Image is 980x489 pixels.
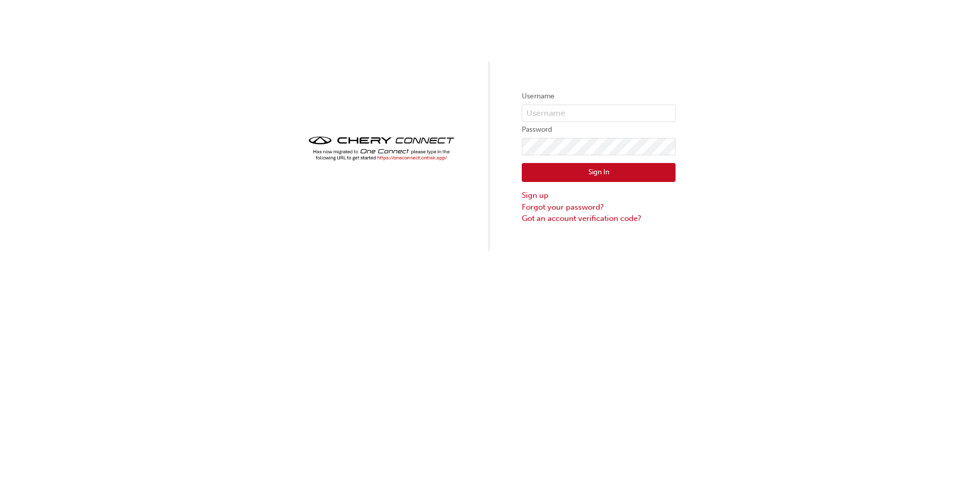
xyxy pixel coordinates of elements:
button: Sign In [522,163,676,182]
img: cheryconnect [304,133,458,164]
label: Password [522,124,676,136]
a: Sign up [522,190,676,201]
a: Got an account verification code? [522,213,676,225]
a: Forgot your password? [522,201,676,213]
label: Username [522,90,676,103]
input: Username [522,105,676,122]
